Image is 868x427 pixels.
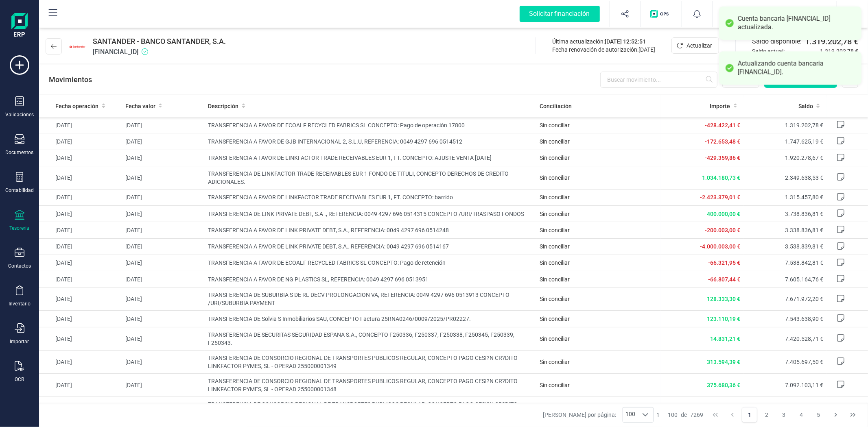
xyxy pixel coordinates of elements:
td: 7.543.638,90 € [743,311,826,327]
span: Sin conciliar [540,296,570,302]
span: TRANSFERENCIA DE SECURITAS SEGURIDAD ESPANA S.A., CONCEPTO F250336, F250337, F250338, F250345, F2... [208,331,533,347]
td: [DATE] [39,238,122,255]
button: Page 4 [794,407,809,423]
td: 7.605.164,76 € [743,271,826,288]
td: 7.671.972,20 € [743,288,826,311]
span: [DATE] 12:52:51 [605,38,646,45]
div: OCR [15,376,24,383]
td: [DATE] [122,311,205,327]
div: Documentos [6,149,34,156]
td: 6.716.422,75 € [743,396,826,420]
span: -200.003,00 € [705,227,740,233]
div: Cuenta bancaria [FINANCIAL_ID] actualizada. [738,15,855,32]
span: [DATE] [638,46,655,53]
div: Solicitar financiación [520,6,600,22]
td: [DATE] [39,166,122,189]
span: TRANSFERENCIA DE LINK PRIVATE DEBT, S.A ., REFERENCIA: 0049 4297 696 0514315 CONCEPTO /URI/TRASPA... [208,210,533,218]
div: Actualizando cuenta bancaria [FINANCIAL_ID]. [738,59,855,76]
td: [DATE] [122,117,205,133]
img: Logo de OPS [650,10,672,18]
td: [DATE] [122,133,205,150]
td: [DATE] [39,117,122,133]
div: [PERSON_NAME] por página: [543,407,654,423]
span: TRANSFERENCIA A FAVOR DE ECOALF RECYCLED FABRICS SL CONCEPTO: Pago de retención [208,259,533,267]
span: Descripción [208,102,238,110]
span: TRANSFERENCIA A FAVOR DE LINK PRIVATE DEBT, S.A., REFERENCIA: 0049 4297 696 0514248 [208,226,533,234]
span: Saldo disponible: [752,37,802,46]
span: TRANSFERENCIA DE CONSORCIO REGIONAL DE TRANSPORTES PUBLICOS REGULAR, CONCEPTO PAGO CESI?N CR?DITO... [208,400,533,416]
span: Sin conciliar [540,276,570,283]
button: Logo de OPS [645,1,677,27]
span: 128.333,30 € [707,296,740,302]
td: 1.747.625,19 € [743,133,826,150]
span: Conciliación [540,102,572,110]
span: Sin conciliar [540,155,570,161]
span: TRANSFERENCIA A FAVOR DE GJB INTERNACIONAL 2, S.L.U, REFERENCIA: 0049 4297 696 0514512 [208,137,533,146]
td: 1.920.278,67 € [743,150,826,166]
span: TRANSFERENCIA A FAVOR DE ECOALF RECYCLED FABRICS SL CONCEPTO: Pago de operación 17800 [208,121,533,129]
td: [DATE] [39,150,122,166]
span: Sin conciliar [540,122,570,129]
span: TRANSFERENCIA DE CONSORCIO REGIONAL DE TRANSPORTES PUBLICOS REGULAR, CONCEPTO PAGO CESI?N CR?DITO... [208,354,533,370]
td: [DATE] [39,255,122,271]
td: [DATE] [122,327,205,350]
td: [DATE] [122,222,205,238]
div: Contactos [8,263,31,269]
img: Logo Finanedi [11,13,28,39]
span: 375.680,36 € [707,382,740,388]
span: 7269 [691,411,704,419]
span: Sin conciliar [540,174,570,181]
td: [DATE] [39,133,122,150]
td: [DATE] [39,350,122,373]
button: Next Page [828,407,844,423]
td: 7.405.697,50 € [743,350,826,373]
span: 123.110,19 € [707,316,740,322]
span: -428.422,41 € [705,122,740,129]
button: LILINK PRIVATE DEBT SA[PERSON_NAME] [PERSON_NAME] [723,1,827,27]
span: -2.423.379,01 € [700,194,740,200]
div: Inventario [9,301,31,307]
div: Validaciones [5,111,34,118]
button: Page 3 [776,407,792,423]
td: [DATE] [122,189,205,205]
span: -66.807,44 € [708,276,740,283]
span: Sin conciliar [540,259,570,266]
span: Sin conciliar [540,227,570,233]
button: Previous Page [725,407,740,423]
td: [DATE] [122,206,205,222]
td: [DATE] [39,189,122,205]
td: [DATE] [39,311,122,327]
span: TRANSFERENCIA A FAVOR DE NG PLASTICS SL, REFERENCIA: 0049 4297 696 0513951 [208,275,533,283]
td: [DATE] [122,373,205,396]
button: Page 5 [811,407,826,423]
td: [DATE] [122,255,205,271]
td: [DATE] [39,271,122,288]
span: TRANSFERENCIA A FAVOR DE LINKFACTOR TRADE RECEIVABLES EUR 1, FT. CONCEPTO: AJUSTE VENTA [DATE] [208,154,533,162]
span: -172.653,48 € [705,138,740,145]
span: 100 [668,411,678,419]
p: Movimientos [49,74,92,85]
span: TRANSFERENCIA DE LINKFACTOR TRADE RECEIVABLES EUR 1 FONDO DE TITULI, CONCEPTO DERECHOS DE CREDITO... [208,170,533,186]
span: Saldo actual: [752,47,817,55]
td: [DATE] [39,327,122,350]
td: [DATE] [39,206,122,222]
td: [DATE] [39,396,122,420]
td: [DATE] [122,350,205,373]
div: Última actualización: [552,37,655,46]
span: 313.594,39 € [707,359,740,365]
span: 1.319.202,78 € [805,36,858,47]
span: -4.000.003,00 € [700,243,740,250]
td: 1.315.457,80 € [743,189,826,205]
span: Fecha operación [55,102,98,110]
button: Page 1 [742,407,757,423]
span: 1.319.202,78 € [820,47,858,55]
div: Fecha renovación de autorización: [552,46,655,54]
span: Sin conciliar [540,316,570,322]
td: [DATE] [122,150,205,166]
span: Sin conciliar [540,382,570,388]
td: 7.420.528,71 € [743,327,826,350]
span: TRANSFERENCIA DE CONSORCIO REGIONAL DE TRANSPORTES PUBLICOS REGULAR, CONCEPTO PAGO CESI?N CR?DITO... [208,377,533,393]
td: 3.338.836,81 € [743,222,826,238]
td: 3.738.836,81 € [743,206,826,222]
td: [DATE] [122,271,205,288]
